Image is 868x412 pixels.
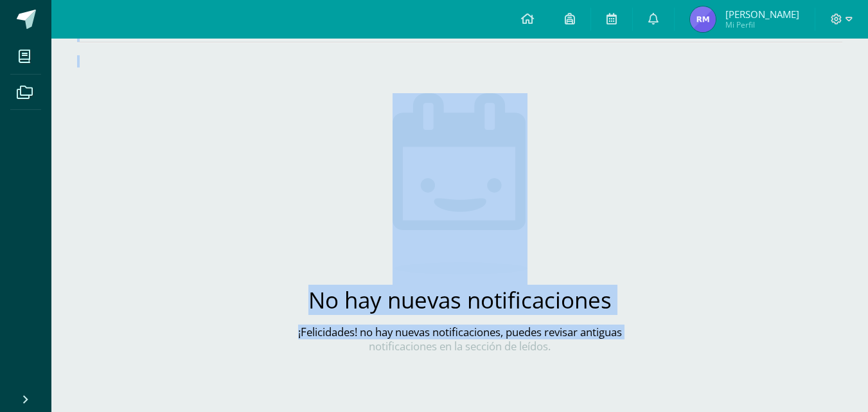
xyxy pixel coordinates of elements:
span: [PERSON_NAME] [725,8,799,21]
p: ¡Felicidades! no hay nuevas notificaciones, puedes revisar antiguas notificaciones en la sección ... [270,325,650,354]
img: no_activities.png [393,93,527,274]
span: Mi Perfil [725,19,799,30]
img: 7c13cc226d4004e41d066015556fb6a9.png [690,6,716,32]
h2: No hay nuevas notificaciones [270,285,650,315]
